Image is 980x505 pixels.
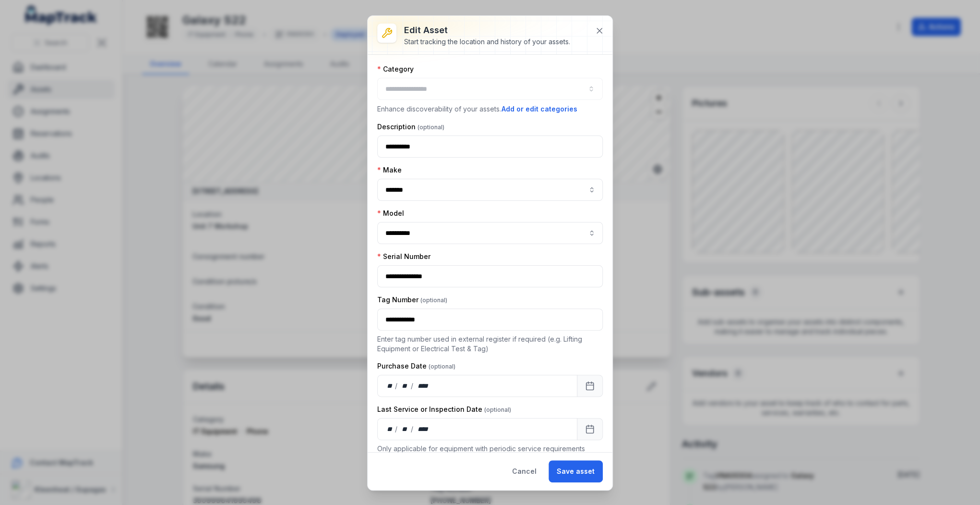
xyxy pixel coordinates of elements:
div: / [395,381,398,391]
label: Tag Number [377,295,447,305]
p: Enter tag number used in external register if required (e.g. Lifting Equipment or Electrical Test... [377,334,603,354]
label: Purchase Date [377,361,455,371]
p: Only applicable for equipment with periodic service requirements [377,444,603,454]
div: month, [398,424,411,434]
input: asset-edit:cf[5827e389-34f9-4b46-9346-a02c2bfa3a05]-label [377,222,603,244]
label: Description [377,122,444,132]
label: Serial Number [377,252,430,261]
label: Last Service or Inspection Date [377,405,511,414]
button: Cancel [504,460,545,482]
div: day, [385,381,395,391]
button: Add or edit categories [501,104,578,114]
p: Enhance discoverability of your assets. [377,104,603,114]
input: asset-edit:cf[8d30bdcc-ee20-45c2-b158-112416eb6043]-label [377,179,603,201]
button: Save asset [549,460,603,482]
label: Make [377,165,402,175]
label: Category [377,64,414,74]
div: / [411,381,414,391]
label: Model [377,209,404,218]
div: Start tracking the location and history of your assets. [404,37,570,47]
div: / [395,424,398,434]
h3: Edit asset [404,24,570,37]
button: Calendar [577,418,603,440]
button: Calendar [577,375,603,397]
div: day, [385,424,395,434]
div: year, [414,381,432,391]
div: year, [414,424,432,434]
div: / [411,424,414,434]
div: month, [398,381,411,391]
